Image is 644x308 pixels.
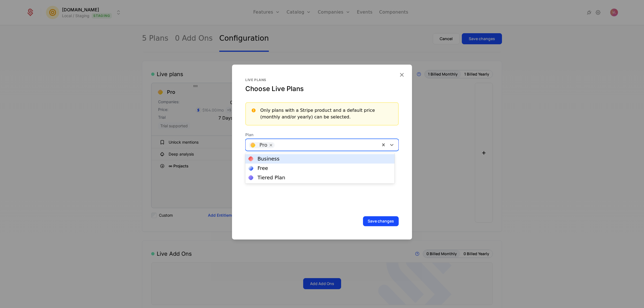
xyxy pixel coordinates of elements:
[245,78,399,82] div: Live plans
[257,166,268,171] div: Free
[363,216,399,226] button: Save changes
[245,84,399,93] div: Choose Live Plans
[257,175,285,180] div: Tiered Plan
[260,107,394,120] div: Only plans with a Stripe product and a default price (monthly and/or yearly) can be selected.
[259,143,267,147] div: Pro
[267,142,275,148] div: Remove [object Object]
[245,132,399,138] span: Plan
[257,156,279,161] div: Business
